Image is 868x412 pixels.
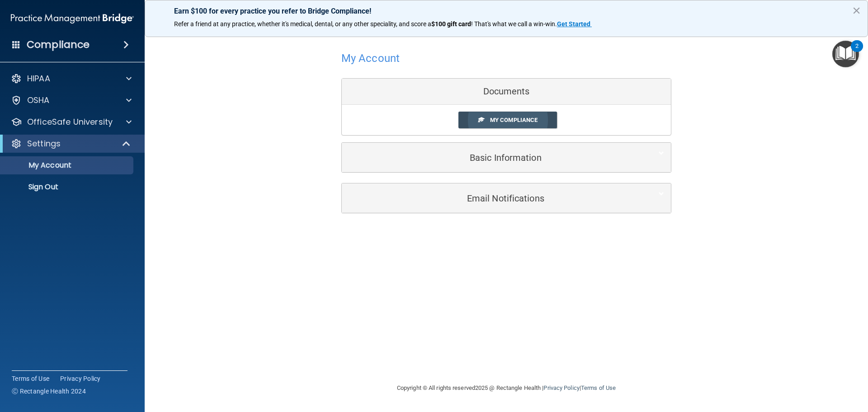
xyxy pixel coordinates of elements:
h4: Compliance [27,38,90,51]
a: Privacy Policy [543,384,579,391]
a: HIPAA [11,73,132,84]
a: Get Started [557,20,592,28]
a: Privacy Policy [60,374,101,383]
span: Ⓒ Rectangle Health 2024 [12,387,86,396]
p: OfficeSafe University [27,117,113,127]
strong: $100 gift card [431,20,471,28]
div: Copyright © All rights reserved 2025 @ Rectangle Health | | [341,374,671,403]
span: Refer a friend at any practice, whether it's medical, dental, or any other speciality, and score a [174,20,431,28]
strong: Get Started [557,20,590,28]
p: HIPAA [27,73,50,84]
a: Terms of Use [12,374,49,383]
p: Settings [27,138,61,149]
a: OSHA [11,95,132,106]
h4: My Account [341,52,400,64]
h5: Basic Information [349,153,637,163]
span: ! That's what we call a win-win. [471,20,557,28]
p: OSHA [27,95,50,106]
button: Close [852,3,861,18]
a: Settings [11,138,131,149]
img: PMB logo [11,9,134,28]
div: 2 [855,46,859,58]
p: Sign Out [6,183,129,192]
a: Email Notifications [349,188,664,208]
a: OfficeSafe University [11,117,132,127]
h5: Email Notifications [349,193,637,203]
a: Basic Information [349,147,664,168]
button: Open Resource Center, 2 new notifications [832,41,859,67]
div: Documents [342,79,671,105]
p: Earn $100 for every practice you refer to Bridge Compliance! [174,7,839,15]
a: Terms of Use [581,384,616,391]
p: My Account [6,161,129,170]
span: My Compliance [490,117,538,123]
